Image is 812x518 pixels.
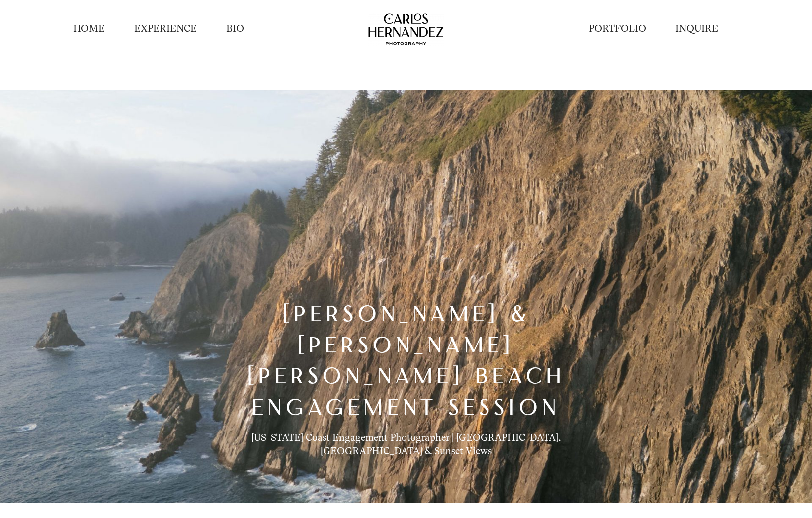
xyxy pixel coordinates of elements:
a: INQUIRE [675,22,718,36]
h3: [US_STATE] Coast Engagement Photographer | [GEOGRAPHIC_DATA], [GEOGRAPHIC_DATA] & Sunset Views [203,432,609,458]
a: BIO [226,22,244,36]
a: EXPERIENCE [134,22,197,36]
a: PORTFOLIO [589,22,646,36]
h2: [PERSON_NAME] & [PERSON_NAME] [PERSON_NAME] Beach Engagement Session [203,301,609,425]
a: HOME [73,22,105,36]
